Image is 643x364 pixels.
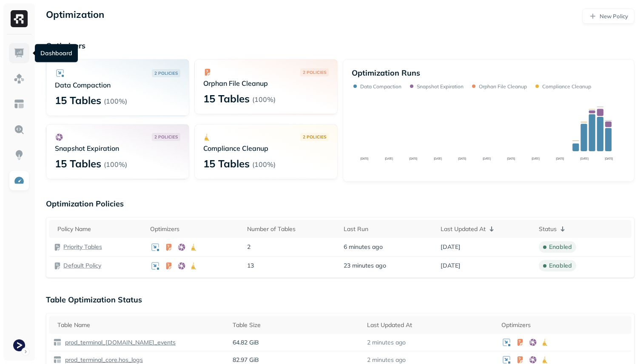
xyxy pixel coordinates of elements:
[352,68,420,78] p: Optimization Runs
[63,243,102,251] a: Priority Tables
[203,157,250,170] p: 15 Tables
[367,339,406,347] p: 2 minutes ago
[247,262,336,270] p: 13
[203,92,250,105] p: 15 Tables
[57,225,142,233] div: Policy Name
[53,338,62,347] img: table
[46,8,104,24] p: Optimization
[203,144,329,152] p: Compliance Cleanup
[303,69,326,76] p: 2 POLICIES
[417,83,464,90] p: Snapshot Expiration
[35,44,78,62] div: Dashboard
[600,12,628,20] p: New Policy
[483,157,491,161] tspan: [DATE]
[63,262,101,270] a: Default Policy
[104,97,127,105] p: ( 100% )
[367,321,493,329] div: Last Updated At
[14,150,25,161] img: Insights
[542,83,591,90] p: Compliance Cleanup
[582,8,634,24] a: New Policy
[549,243,572,251] p: enabled
[11,10,28,27] img: Ryft
[479,83,527,90] p: Orphan File Cleanup
[55,93,101,107] p: 15 Tables
[14,124,25,135] img: Query Explorer
[344,262,386,270] span: 23 minutes ago
[409,157,417,161] tspan: [DATE]
[539,224,627,234] div: Status
[63,339,176,347] p: prod_terminal_[DOMAIN_NAME]_events
[252,95,276,104] p: ( 100% )
[303,134,326,140] p: 2 POLICIES
[385,157,393,161] tspan: [DATE]
[14,48,25,59] img: Dashboard
[507,157,515,161] tspan: [DATE]
[233,321,358,329] div: Table Size
[360,83,401,90] p: Data Compaction
[344,225,432,233] div: Last Run
[13,339,25,351] img: Terminal
[62,339,176,347] a: prod_terminal_[DOMAIN_NAME]_events
[252,160,276,169] p: ( 100% )
[53,356,62,364] img: table
[150,225,239,233] div: Optimizers
[458,157,466,161] tspan: [DATE]
[62,356,143,364] a: prod_terminal_core.hos_logs
[247,243,336,251] p: 2
[55,157,101,170] p: 15 Tables
[55,81,180,89] p: Data Compaction
[441,243,461,251] span: [DATE]
[14,73,25,84] img: Assets
[104,160,127,169] p: ( 100% )
[580,157,588,161] tspan: [DATE]
[233,356,358,364] p: 82.97 GiB
[154,70,178,76] p: 2 POLICIES
[46,41,634,51] p: Optimizers
[441,262,461,270] span: [DATE]
[57,321,224,329] div: Table Name
[46,295,634,305] p: Table Optimization Status
[233,339,358,347] p: 64.82 GiB
[360,157,368,161] tspan: [DATE]
[344,243,383,251] span: 6 minutes ago
[55,144,180,152] p: Snapshot Expiration
[154,134,178,140] p: 2 POLICIES
[14,99,25,110] img: Asset Explorer
[434,157,442,161] tspan: [DATE]
[532,157,540,161] tspan: [DATE]
[63,356,143,364] p: prod_terminal_core.hos_logs
[605,157,613,161] tspan: [DATE]
[549,262,572,270] p: enabled
[247,225,336,233] div: Number of Tables
[367,356,406,364] p: 2 minutes ago
[14,175,25,186] img: Optimization
[556,157,564,161] tspan: [DATE]
[46,199,634,209] p: Optimization Policies
[441,224,530,234] div: Last Updated At
[203,79,329,87] p: Orphan File Cleanup
[501,321,627,329] div: Optimizers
